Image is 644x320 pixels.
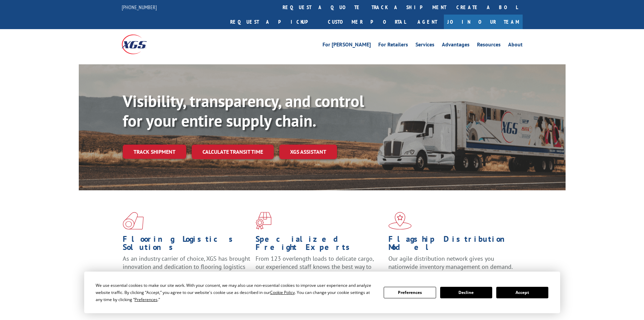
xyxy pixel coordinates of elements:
a: Customer Portal [323,15,411,29]
a: For [PERSON_NAME] [323,42,371,49]
img: xgs-icon-flagship-distribution-model-red [388,212,412,230]
a: [PHONE_NUMBER] [122,4,157,10]
p: From 123 overlength loads to delicate cargo, our experienced staff knows the best way to move you... [256,255,383,285]
h1: Flagship Distribution Model [388,235,516,255]
span: As an industry carrier of choice, XGS has brought innovation and dedication to flooring logistics... [123,255,250,279]
a: For Retailers [378,42,408,49]
a: Track shipment [123,145,186,159]
button: Decline [440,287,492,298]
div: Cookie Consent Prompt [84,272,560,313]
a: Services [415,42,434,49]
a: Resources [477,42,501,49]
span: Cookie Policy [270,290,295,295]
a: Calculate transit time [192,145,274,159]
div: We use essential cookies to make our site work. With your consent, we may also use non-essential ... [96,282,376,303]
a: Advantages [442,42,470,49]
span: Our agile distribution network gives you nationwide inventory management on demand. [388,255,513,271]
button: Preferences [384,287,436,298]
h1: Flooring Logistics Solutions [123,235,251,255]
b: Visibility, transparency, and control for your entire supply chain. [123,90,364,131]
a: About [508,42,523,49]
a: XGS ASSISTANT [279,145,337,159]
a: Agent [411,15,444,29]
img: xgs-icon-total-supply-chain-intelligence-red [123,212,144,230]
h1: Specialized Freight Experts [256,235,383,255]
a: Request a pickup [225,15,323,29]
a: Join Our Team [444,15,523,29]
span: Preferences [135,297,158,302]
img: xgs-icon-focused-on-flooring-red [256,212,271,230]
button: Accept [496,287,548,298]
